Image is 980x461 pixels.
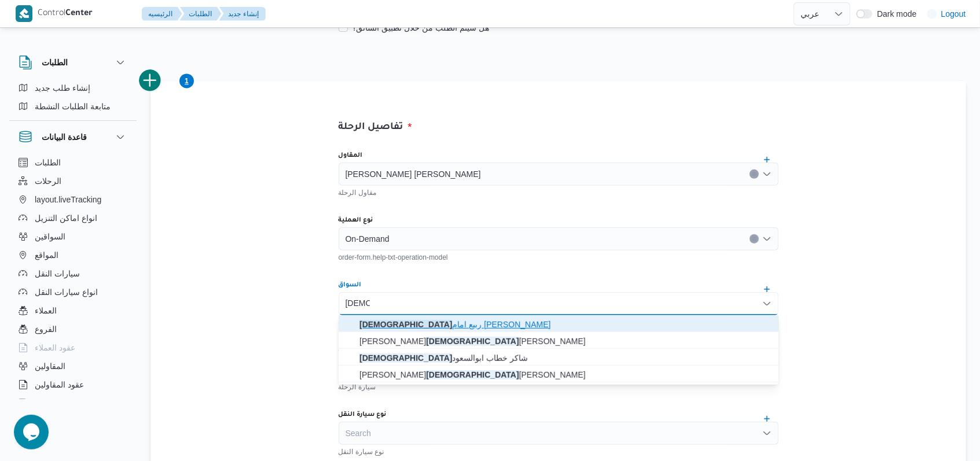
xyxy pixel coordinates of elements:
[19,130,127,144] button: قاعدة البيانات
[14,394,132,412] button: اجهزة التليفون
[180,7,222,21] button: الطلبات
[9,79,137,120] div: الطلبات
[35,341,75,355] span: عقود العملاء
[142,7,182,21] button: الرئيسيه
[762,429,772,438] button: Open list of options
[941,7,966,21] span: Logout
[35,267,80,281] span: سيارات النقل
[339,151,363,160] label: المقاول
[339,380,779,392] div: سيارة الرحلة
[339,186,779,197] div: مقاول الرحلة
[12,415,49,449] iframe: chat widget
[35,230,65,244] span: السواقين
[339,315,779,332] button: رمضان ربيع امام ابراهيم سعداوي
[426,337,519,346] mark: [DEMOGRAPHIC_DATA]
[179,74,194,88] button: Page 1 of 1
[750,234,759,244] button: Clear input
[35,99,111,113] span: متابعة الطلبات النشطة
[185,74,189,88] span: 1
[179,74,197,88] ul: Trips pagination
[339,366,779,382] button: محمد رمضان عبدالهادى مرسى
[14,375,132,394] button: عقود المقاولين
[139,69,162,93] button: add trip
[35,193,101,206] span: layout.liveTracking
[359,334,772,348] span: [PERSON_NAME] [PERSON_NAME]
[359,351,772,365] span: شاكر خطاب ابوالسعود
[339,445,779,456] div: نوع سيارة النقل
[35,396,83,410] span: اجهزة التليفون
[35,322,57,336] span: الفروع
[339,281,362,290] label: السواق
[339,21,489,35] label: هل سيتم الطلب من خلال تطبيق السائق؟
[35,285,98,299] span: انواع سيارات النقل
[35,211,97,225] span: انواع اماكن التنزيل
[762,169,772,179] button: Open list of options
[14,301,132,320] button: العملاء
[219,7,266,21] button: إنشاء جديد
[14,246,132,264] button: المواقع
[35,156,61,169] span: الطلبات
[35,378,84,392] span: عقود المقاولين
[359,353,452,363] mark: [DEMOGRAPHIC_DATA]
[14,320,132,338] button: الفروع
[16,5,32,22] img: X8yXhbKr1z7QwAAAABJRU5ErkJggg==
[14,264,132,283] button: سيارات النقل
[339,121,403,134] h3: تفاصيل الرحلة
[339,410,387,419] label: نوع سيارة النقل
[14,209,132,227] button: انواع اماكن التنزيل
[35,248,58,262] span: المواقع
[339,332,779,349] button: محمود رمضان عباس الزواوي
[14,190,132,209] button: layout.liveTracking
[872,9,916,19] span: Dark mode
[9,153,137,404] div: قاعدة البيانات
[339,349,779,366] button: رمضان شاكر خطاب ابوالسعود
[339,250,779,262] div: order-form.help-txt-operation-model
[359,368,772,382] span: [PERSON_NAME] [PERSON_NAME]
[750,169,759,179] button: Clear input
[755,407,779,430] button: Create truckTypes
[35,359,65,373] span: المقاولين
[346,232,390,245] span: On-Demand
[66,9,93,19] b: Center
[14,357,132,375] button: المقاولين
[14,338,132,357] button: عقود العملاء
[339,216,373,225] label: نوع العملية
[14,172,132,190] button: الرحلات
[359,318,772,331] span: ربيع امام [PERSON_NAME]
[923,2,971,25] button: Logout
[35,81,90,95] span: إنشاء طلب جديد
[19,56,127,69] button: الطلبات
[346,167,481,180] span: [PERSON_NAME] [PERSON_NAME]
[426,370,519,379] mark: [DEMOGRAPHIC_DATA]
[14,283,132,301] button: انواع سيارات النقل
[14,79,132,97] button: إنشاء طلب جديد
[14,227,132,246] button: السواقين
[42,56,68,69] h3: الطلبات
[35,304,57,318] span: العملاء
[755,148,779,171] button: Create suppliers
[35,174,61,188] span: الرحلات
[762,234,772,244] button: Open list of options
[14,97,132,116] button: متابعة الطلبات النشطة
[42,130,87,144] h3: قاعدة البيانات
[359,320,452,329] mark: [DEMOGRAPHIC_DATA]
[14,153,132,172] button: الطلبات
[762,299,772,308] button: Close list of options
[755,278,779,301] button: Create drivers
